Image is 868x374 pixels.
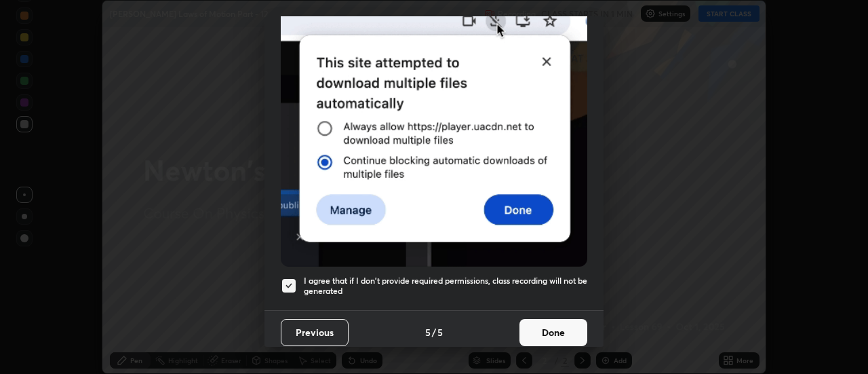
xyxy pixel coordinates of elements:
button: Previous [281,319,349,346]
h4: 5 [437,325,443,339]
button: Done [519,319,587,346]
h4: / [432,325,436,339]
h4: 5 [425,325,431,339]
h5: I agree that if I don't provide required permissions, class recording will not be generated [304,276,587,297]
